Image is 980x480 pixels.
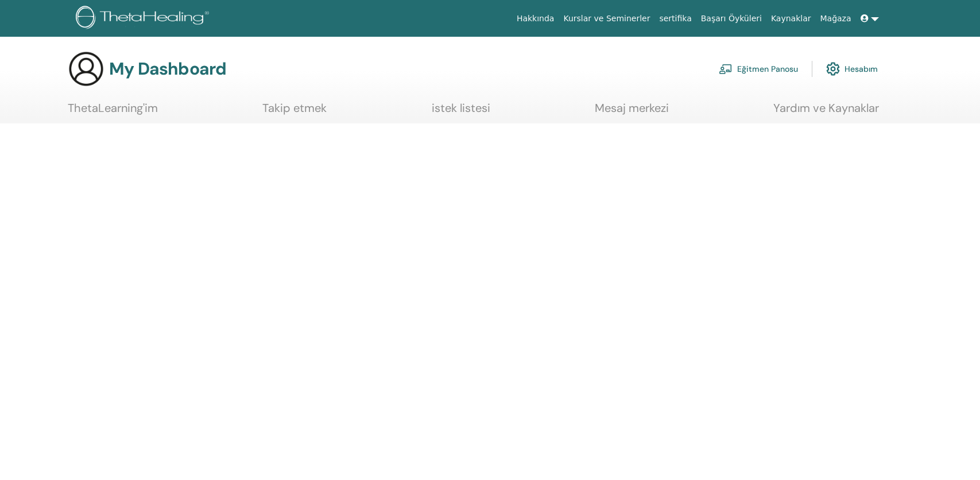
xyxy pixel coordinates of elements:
[559,8,654,29] a: Kurslar ve Seminerler
[719,64,733,74] img: chalkboard-teacher.svg
[68,101,158,123] a: ThetaLearning'im
[826,59,840,79] img: cog.svg
[696,8,766,29] a: Başarı Öyküleri
[68,51,104,87] img: generic-user-icon.jpg
[595,101,669,123] a: Mesaj merkezi
[262,101,327,123] a: Takip etmek
[826,56,878,82] a: Hesabım
[432,101,490,123] a: istek listesi
[512,8,559,29] a: Hakkında
[815,8,855,29] a: Mağaza
[654,8,696,29] a: sertifika
[773,101,879,123] a: Yardım ve Kaynaklar
[109,59,226,79] h3: My Dashboard
[719,56,798,82] a: Eğitmen Panosu
[766,8,816,29] a: Kaynaklar
[76,6,213,32] img: logo.png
